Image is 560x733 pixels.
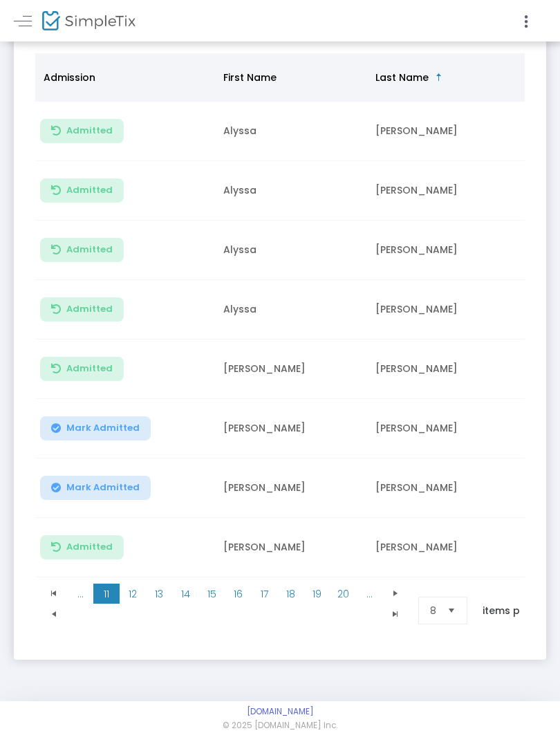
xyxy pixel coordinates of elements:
span: Admitted [66,363,113,374]
td: Alyssa [215,280,367,340]
span: Admission [44,71,95,84]
td: [PERSON_NAME] [367,280,519,340]
span: Page 21 [356,584,382,604]
a: [DOMAIN_NAME] [247,706,314,717]
td: [PERSON_NAME] [215,458,367,518]
span: Go to the last page [390,609,401,620]
td: [PERSON_NAME] [215,340,367,399]
td: [PERSON_NAME] [367,518,519,577]
span: Go to the previous page [48,609,59,620]
span: © 2025 [DOMAIN_NAME] Inc. [223,720,337,732]
span: Admitted [66,125,113,136]
span: Mark Admitted [66,423,140,434]
td: [PERSON_NAME] [367,221,519,280]
td: Alyssa [215,161,367,221]
span: Page 12 [120,584,146,604]
span: Page 18 [277,584,304,604]
span: Go to the first page [41,584,67,604]
span: Go to the first page [48,588,59,599]
span: Sortable [433,72,445,83]
span: Page 14 [172,584,198,604]
span: Go to the next page [390,588,401,599]
span: Page 16 [225,584,251,604]
button: Mark Admitted [40,416,151,440]
td: [PERSON_NAME] [215,399,367,458]
td: [PERSON_NAME] [215,518,367,577]
td: [PERSON_NAME] [367,399,519,458]
td: [PERSON_NAME] [367,102,519,161]
span: First Name [223,71,277,84]
span: Admitted [66,185,113,196]
span: Page 17 [251,584,277,604]
span: Go to the previous page [41,604,67,624]
span: 8 [430,604,436,618]
button: Admitted [40,119,124,143]
button: Select [442,597,461,624]
td: Alyssa [215,102,367,161]
span: Page 15 [198,584,225,604]
button: Admitted [40,238,124,262]
span: Go to the last page [382,604,409,624]
button: Mark Admitted [40,476,151,500]
td: Alyssa [215,221,367,280]
span: Page 13 [146,584,172,604]
span: Admitted [66,304,113,315]
span: Page 19 [304,584,330,604]
span: Last Name [375,71,429,84]
button: Admitted [40,357,124,381]
span: Page 10 [67,584,93,604]
td: [PERSON_NAME] [367,161,519,221]
td: [PERSON_NAME] [367,340,519,399]
span: Go to the next page [382,584,409,604]
button: Admitted [40,297,124,322]
div: Data table [35,53,525,577]
label: items per page [483,604,560,618]
span: Mark Admitted [66,482,140,493]
span: Page 20 [330,584,356,604]
span: Admitted [66,541,113,553]
span: Page 11 [93,584,120,604]
td: [PERSON_NAME] [367,458,519,518]
button: Admitted [40,178,124,203]
span: Admitted [66,244,113,255]
button: Admitted [40,535,124,559]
